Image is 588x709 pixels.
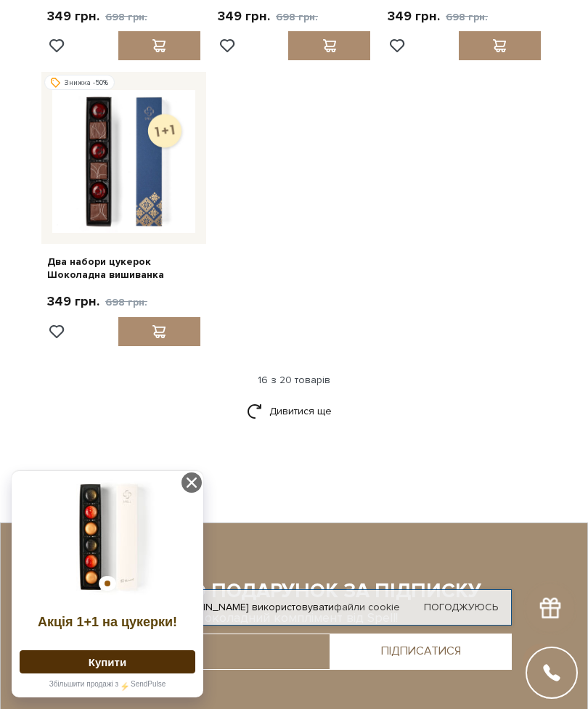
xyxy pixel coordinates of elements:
[47,8,147,25] p: 349 грн.
[276,11,318,23] span: 698 грн.
[424,601,498,614] a: Погоджуюсь
[105,11,147,23] span: 698 грн.
[446,11,488,23] span: 698 грн.
[334,601,400,613] a: файли cookie
[388,8,488,25] p: 349 грн.
[47,293,147,311] p: 349 грн.
[44,75,115,90] div: Знижка -50%
[77,601,511,614] div: Я дозволяю [DOMAIN_NAME] використовувати
[218,8,318,25] p: 349 грн.
[105,296,147,308] span: 698 грн.
[47,255,200,282] a: Два набори цукерок Шоколадна вишиванка
[247,398,341,424] a: Дивитися ще
[38,374,550,387] div: 16 з 20 товарів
